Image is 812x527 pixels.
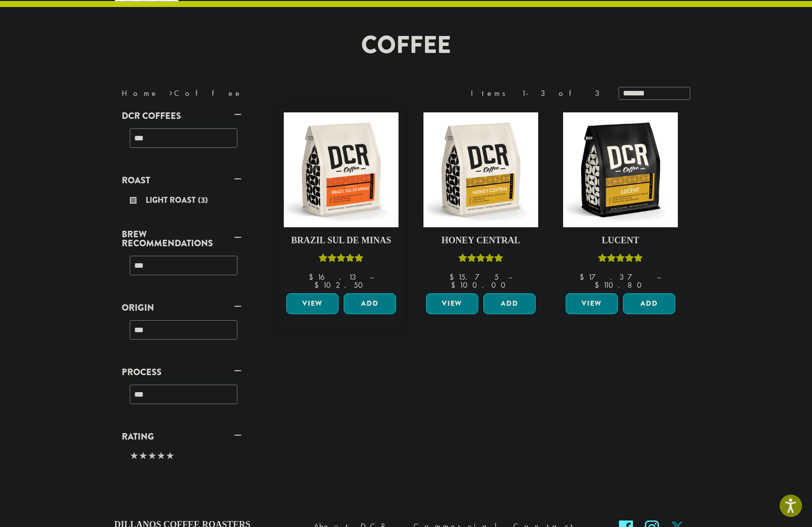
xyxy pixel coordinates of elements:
[166,449,175,463] span: ★
[657,272,661,282] span: –
[122,189,241,214] div: Roast
[169,84,173,99] span: ›
[284,235,399,246] h4: Brazil Sul De Minas
[449,272,458,282] span: $
[122,445,241,468] div: Rating
[122,107,241,124] a: DCR Coffees
[423,235,538,246] h4: Honey Central
[451,280,459,290] span: $
[458,252,503,267] div: Rated 5.00 out of 5
[122,124,241,160] div: DCR Coffees
[284,112,399,227] img: DCR-12oz-Brazil-Sul-De-Minas-Stock-scaled.png
[598,252,643,267] div: Rated 5.00 out of 5
[122,428,241,445] a: Rating
[566,293,618,314] a: View
[319,252,364,267] div: Rated 5.00 out of 5
[146,194,198,206] span: Light Roast
[122,299,241,316] a: Origin
[122,252,241,287] div: Brew Recommendations
[423,112,538,227] img: DCR-12oz-Honey-Central-Stock-scaled.png
[580,272,647,282] bdi: 17.37
[122,226,241,252] a: Brew Recommendations
[370,272,374,282] span: –
[122,316,241,352] div: Origin
[114,31,698,60] h1: Coffee
[563,112,678,289] a: LucentRated 5.00 out of 5
[508,272,512,282] span: –
[563,112,678,227] img: DCR-12oz-Lucent-Stock-scaled.png
[286,293,339,314] a: View
[148,449,157,463] span: ★
[309,272,360,282] bdi: 16.13
[309,272,317,282] span: $
[157,449,166,463] span: ★
[130,449,139,463] span: ★
[580,272,588,282] span: $
[122,172,241,189] a: Roast
[449,272,499,282] bdi: 15.75
[423,112,538,289] a: Honey CentralRated 5.00 out of 5
[139,449,148,463] span: ★
[344,293,396,314] button: Add
[426,293,478,314] a: View
[122,88,159,98] a: Home
[483,293,536,314] button: Add
[122,364,241,381] a: Process
[623,293,675,314] button: Add
[595,280,603,290] span: $
[122,87,391,99] nav: Breadcrumb
[595,280,646,290] bdi: 110.80
[451,280,510,290] bdi: 100.00
[314,280,368,290] bdi: 102.50
[284,112,399,289] a: Brazil Sul De MinasRated 5.00 out of 5
[563,235,678,246] h4: Lucent
[122,381,241,416] div: Process
[314,280,323,290] span: $
[198,194,208,206] span: (3)
[471,87,604,99] div: Items 1-3 of 3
